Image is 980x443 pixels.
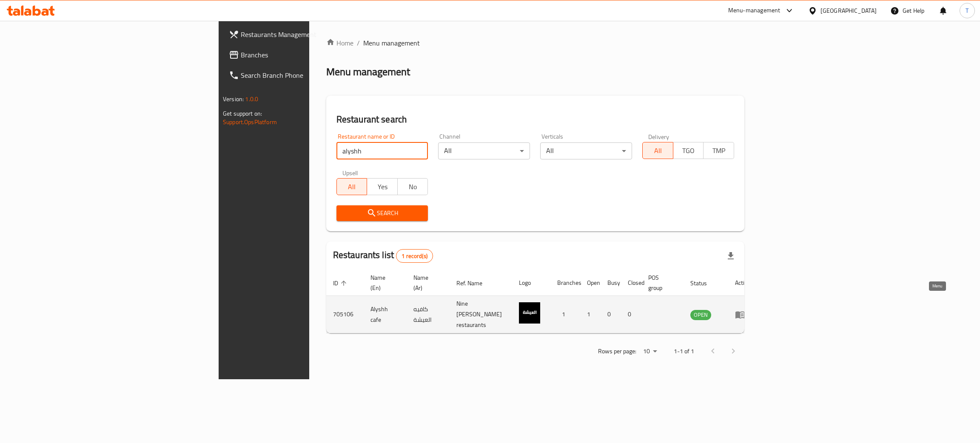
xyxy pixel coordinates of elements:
[245,94,258,105] span: 1.0.0
[677,145,701,157] span: TGO
[326,38,744,48] nav: breadcrumb
[363,38,420,48] span: Menu management
[370,273,396,293] span: Name (En)
[364,296,407,333] td: Alyshh cafe
[820,6,877,15] div: [GEOGRAPHIC_DATA]
[540,142,632,159] div: All
[223,116,277,128] a: Support.OpsPlatform
[407,296,450,333] td: كافيه العيشة
[336,205,428,221] button: Search
[550,296,580,333] td: 1
[413,273,439,293] span: Name (Ar)
[598,346,636,357] p: Rows per page:
[241,70,376,80] span: Search Branch Phone
[690,278,718,288] span: Status
[370,181,394,193] span: Yes
[367,178,398,195] button: Yes
[326,270,758,333] table: enhanced table
[728,270,758,296] th: Action
[621,296,641,333] td: 0
[690,310,711,320] span: OPEN
[721,246,741,266] div: Export file
[222,45,382,65] a: Branches
[648,133,669,139] label: Delivery
[550,270,580,296] th: Branches
[340,181,364,193] span: All
[336,113,734,126] h2: Restaurant search
[342,170,358,176] label: Upsell
[674,346,694,357] p: 1-1 of 1
[396,252,433,260] span: 1 record(s)
[396,249,433,263] div: Total records count
[642,142,673,159] button: All
[512,270,550,296] th: Logo
[640,345,660,358] div: Rows per page:
[648,273,673,293] span: POS group
[707,145,731,157] span: TMP
[333,249,433,263] h2: Restaurants list
[580,270,601,296] th: Open
[966,6,969,15] span: T
[728,6,781,16] div: Menu-management
[621,270,641,296] th: Closed
[646,145,670,157] span: All
[343,208,422,219] span: Search
[401,181,425,193] span: No
[241,29,376,40] span: Restaurants Management
[241,50,376,60] span: Branches
[336,178,367,195] button: All
[223,94,244,105] span: Version:
[703,142,734,159] button: TMP
[450,296,512,333] td: Nine [PERSON_NAME] restaurants
[397,178,428,195] button: No
[223,108,262,119] span: Get support on:
[601,270,621,296] th: Busy
[580,296,601,333] td: 1
[519,302,540,324] img: Alyshh cafe
[222,24,382,45] a: Restaurants Management
[673,142,704,159] button: TGO
[222,65,382,85] a: Search Branch Phone
[601,296,621,333] td: 0
[456,278,493,288] span: Ref. Name
[336,142,428,159] input: Search for restaurant name or ID..
[438,142,530,159] div: All
[333,278,349,288] span: ID
[326,65,410,79] h2: Menu management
